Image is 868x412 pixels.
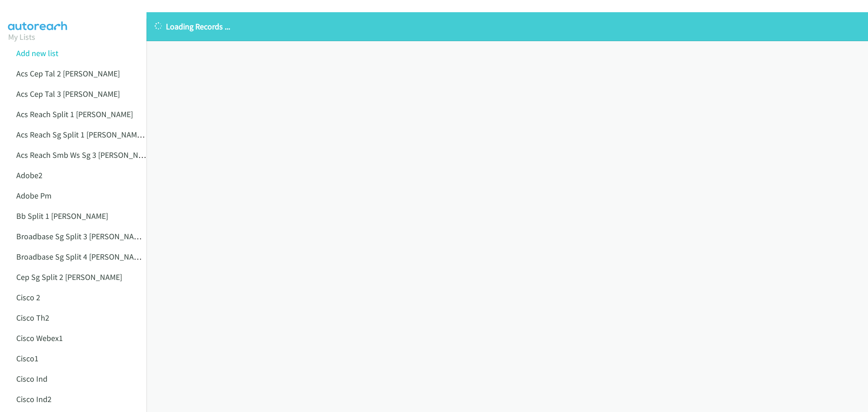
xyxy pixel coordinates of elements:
a: Cisco Ind2 [16,394,52,404]
a: My Lists [8,32,35,42]
a: Broadbase Sg Split 4 [PERSON_NAME] [16,251,146,262]
a: Acs Cep Tal 3 [PERSON_NAME] [16,89,120,99]
a: Cisco Ind [16,374,47,384]
a: Broadbase Sg Split 3 [PERSON_NAME] [16,231,146,242]
a: Cisco1 [16,353,38,364]
a: Acs Reach Sg Split 1 [PERSON_NAME] [16,129,145,140]
a: Cep Sg Split 2 [PERSON_NAME] [16,272,122,282]
a: Cisco Webex1 [16,333,63,343]
a: Cisco 2 [16,292,40,303]
a: Adobe Pm [16,190,52,201]
a: Cisco Th2 [16,313,49,323]
p: Loading Records ... [155,20,860,33]
a: Acs Cep Tal 2 [PERSON_NAME] [16,68,120,79]
a: Add new list [16,48,58,58]
a: Bb Split 1 [PERSON_NAME] [16,211,108,221]
a: Adobe2 [16,170,42,180]
a: Acs Reach Smb Ws Sg 3 [PERSON_NAME] [16,150,155,160]
a: Acs Reach Split 1 [PERSON_NAME] [16,109,133,119]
